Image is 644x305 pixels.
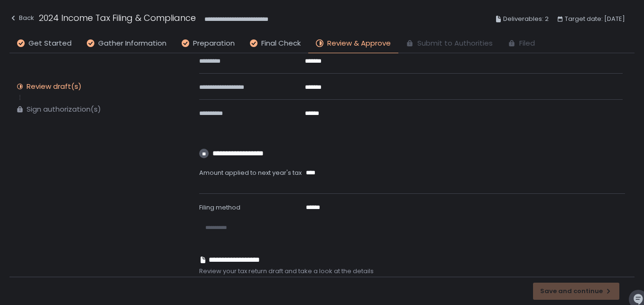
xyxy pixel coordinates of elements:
span: Filed [519,38,535,49]
span: Preparation [193,38,235,49]
span: Filing method [199,203,240,212]
div: Sign authorization(s) [27,105,101,114]
span: Gather Information [98,38,166,49]
span: Amount applied to next year's tax [199,168,302,177]
h1: 2024 Income Tax Filing & Compliance [39,11,196,24]
span: Final Check [261,38,301,49]
span: Review your tax return draft and take a look at the details [199,267,625,276]
div: Review draft(s) [27,82,82,91]
span: Target date: [DATE] [565,13,625,25]
button: Back [9,11,34,27]
div: Back [9,12,34,24]
span: Deliverables: 2 [503,13,549,25]
span: Review & Approve [327,38,391,49]
span: Get Started [28,38,72,49]
span: Submit to Authorities [417,38,493,49]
